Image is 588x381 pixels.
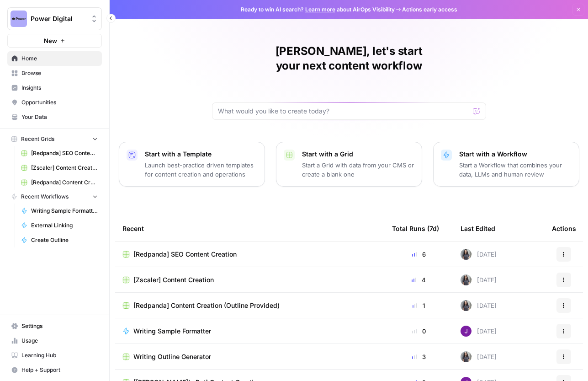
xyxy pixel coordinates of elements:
[7,333,102,348] a: Usage
[21,337,98,345] span: Usage
[392,275,446,284] div: 4
[302,161,414,179] p: Start a Grid with data from your CMS or create a blank one
[218,107,469,116] input: What would you like to create today?
[305,6,335,13] a: Learn more
[11,11,27,27] img: Power Digital Logo
[7,132,102,146] button: Recent Grids
[17,218,102,233] a: External Linking
[17,204,102,218] a: Writing Sample Formatter
[461,274,471,285] img: jr829soo748j3aun7ehv67oypzvm
[31,149,98,157] span: [Redpanda] SEO Content Creation
[392,216,439,241] div: Total Runs (7d)
[241,5,395,14] span: Ready to win AI search? about AirOps Visibility
[212,44,486,73] h1: [PERSON_NAME], let's start your next content workflow
[461,351,497,362] div: [DATE]
[461,300,497,311] div: [DATE]
[17,146,102,161] a: [Redpanda] SEO Content Creation
[31,14,86,23] span: Power Digital
[552,216,576,241] div: Actions
[122,352,377,361] a: Writing Outline Generator
[461,249,471,260] img: jr829soo748j3aun7ehv67oypzvm
[31,207,98,215] span: Writing Sample Formatter
[7,51,102,66] a: Home
[133,327,211,336] span: Writing Sample Formatter
[31,236,98,244] span: Create Outline
[133,275,214,284] span: [Zscaler] Content Creation
[7,80,102,95] a: Insights
[21,135,54,143] span: Recent Grids
[461,326,471,337] img: nj1ssy6o3lyd6ijko0eoja4aphzn
[459,150,572,159] p: Start with a Workflow
[122,301,377,310] a: [Redpanda] Content Creation (Outline Provided)
[21,322,98,330] span: Settings
[302,150,414,159] p: Start with a Grid
[461,216,495,241] div: Last Edited
[7,66,102,80] a: Browse
[122,216,377,241] div: Recent
[133,301,280,310] span: [Redpanda] Content Creation (Outline Provided)
[21,351,98,360] span: Learning Hub
[44,36,57,45] span: New
[21,98,98,107] span: Opportunities
[133,250,237,259] span: [Redpanda] SEO Content Creation
[7,110,102,124] a: Your Data
[7,7,102,30] button: Workspace: Power Digital
[31,178,98,187] span: [Redpanda] Content Creation (Outline Provided)
[7,363,102,377] button: Help + Support
[402,5,457,14] span: Actions early access
[31,221,98,230] span: External Linking
[122,275,377,284] a: [Zscaler] Content Creation
[392,250,446,259] div: 6
[461,326,497,337] div: [DATE]
[119,142,265,187] button: Start with a TemplateLaunch best-practice driven templates for content creation and operations
[145,161,257,179] p: Launch best-practice driven templates for content creation and operations
[133,352,211,361] span: Writing Outline Generator
[122,327,377,336] a: Writing Sample Formatter
[21,366,98,374] span: Help + Support
[7,190,102,204] button: Recent Workflows
[392,327,446,336] div: 0
[433,142,579,187] button: Start with a WorkflowStart a Workflow that combines your data, LLMs and human review
[21,69,98,77] span: Browse
[7,348,102,363] a: Learning Hub
[7,34,102,48] button: New
[461,351,471,362] img: jr829soo748j3aun7ehv67oypzvm
[392,352,446,361] div: 3
[145,150,257,159] p: Start with a Template
[461,249,497,260] div: [DATE]
[276,142,422,187] button: Start with a GridStart a Grid with data from your CMS or create a blank one
[17,175,102,190] a: [Redpanda] Content Creation (Outline Provided)
[21,84,98,92] span: Insights
[459,161,572,179] p: Start a Workflow that combines your data, LLMs and human review
[17,233,102,247] a: Create Outline
[392,301,446,310] div: 1
[21,193,69,201] span: Recent Workflows
[31,164,98,172] span: [Zscaler] Content Creation
[461,274,497,285] div: [DATE]
[122,250,377,259] a: [Redpanda] SEO Content Creation
[461,300,471,311] img: jr829soo748j3aun7ehv67oypzvm
[21,54,98,63] span: Home
[7,95,102,110] a: Opportunities
[7,319,102,333] a: Settings
[21,113,98,121] span: Your Data
[17,161,102,175] a: [Zscaler] Content Creation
